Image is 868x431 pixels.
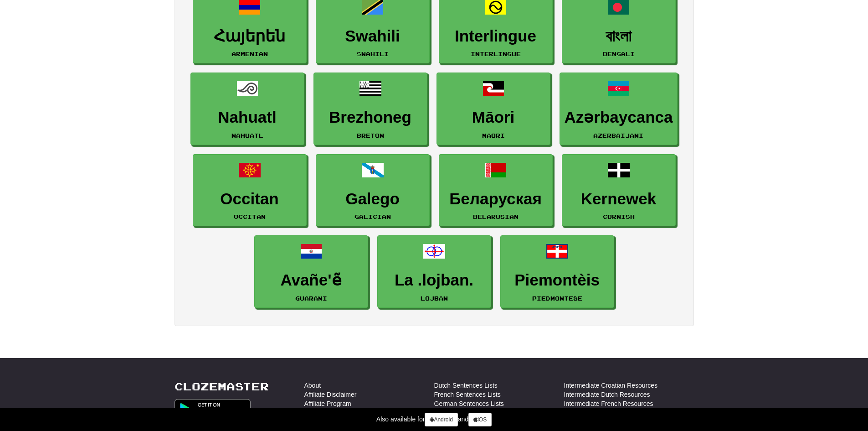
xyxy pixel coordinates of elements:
[500,235,614,308] a: PiemontèisPiedmontese
[193,154,307,227] a: OccitanOccitan
[175,381,269,392] a: Clozemaster
[175,399,251,422] img: Get it on Google Play
[434,381,498,390] a: Dutch Sentences Lists
[316,154,430,227] a: GalegoGalician
[304,381,321,390] a: About
[532,295,582,301] small: Piedmontese
[444,27,548,45] h3: Interlingue
[603,213,635,220] small: Cornish
[564,390,650,399] a: Intermediate Dutch Resources
[473,213,519,220] small: Belarusian
[562,154,676,227] a: KernewekCornish
[321,27,425,45] h3: Swahili
[321,190,425,208] h3: Galego
[198,27,302,45] h3: Հայերեն
[593,132,643,139] small: Azerbaijani
[313,73,427,145] a: BrezhonegBreton
[560,73,678,145] a: AzərbaycancaAzerbaijani
[603,51,635,57] small: Bengali
[254,235,368,308] a: Avañe'ẽGuarani
[304,399,351,408] a: Affiliate Program
[357,51,389,57] small: Swahili
[505,271,609,289] h3: Piemontèis
[439,154,553,227] a: БеларускаяBelarusian
[231,132,263,139] small: Nahuatl
[471,51,521,57] small: Interlingue
[565,109,673,126] h3: Azərbaycanca
[377,235,491,308] a: La .lojban.Lojban
[434,399,504,408] a: German Sentences Lists
[564,381,657,390] a: Intermediate Croatian Resources
[357,132,384,139] small: Breton
[234,213,266,220] small: Occitan
[468,413,492,426] a: iOS
[567,190,671,208] h3: Kernewek
[382,271,486,289] h3: La .lojban.
[318,109,422,126] h3: Brezhoneg
[421,295,448,301] small: Lojban
[259,271,363,289] h3: Avañe'ẽ
[442,109,545,126] h3: Māori
[437,73,550,145] a: MāoriMaori
[434,390,501,399] a: French Sentences Lists
[354,213,391,220] small: Galician
[567,27,671,45] h3: বাংলা
[295,295,327,301] small: Guarani
[564,399,653,408] a: Intermediate French Resources
[425,413,457,426] a: Android
[195,109,299,126] h3: Nahuatl
[231,51,268,57] small: Armenian
[444,190,548,208] h3: Беларуская
[304,390,357,399] a: Affiliate Disclaimer
[198,190,302,208] h3: Occitan
[482,132,505,139] small: Maori
[190,73,304,145] a: NahuatlNahuatl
